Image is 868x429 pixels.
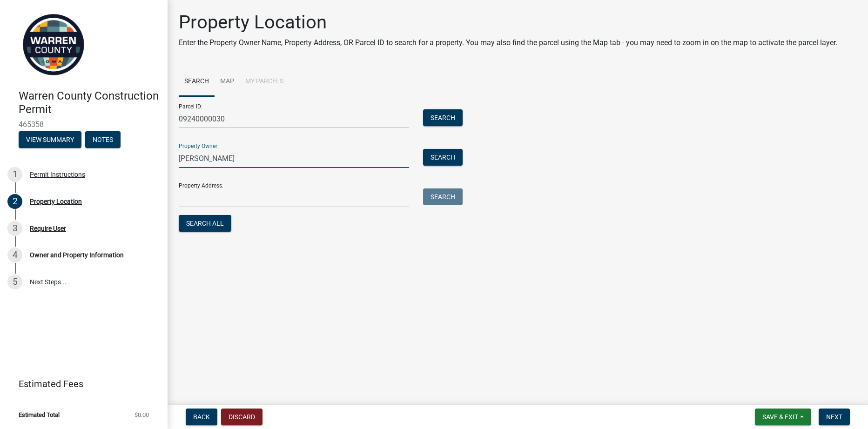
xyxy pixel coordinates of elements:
span: Next [826,413,842,421]
div: Permit Instructions [30,171,85,178]
button: Notes [85,131,121,148]
div: 2 [7,194,22,209]
p: Enter the Property Owner Name, Property Address, OR Parcel ID to search for a property. You may a... [179,37,837,48]
button: View Summary [19,131,81,148]
span: Save & Exit [762,413,798,421]
span: $0.00 [135,412,149,418]
wm-modal-confirm: Summary [19,136,81,144]
button: Search All [179,215,231,232]
button: Search [423,188,463,205]
button: Search [423,109,463,126]
h1: Property Location [179,11,837,34]
a: Estimated Fees [7,375,153,393]
button: Discard [221,409,262,425]
h4: Warren County Construction Permit [19,89,160,116]
span: 465358 [19,120,149,129]
a: Map [215,67,240,97]
button: Next [819,409,850,425]
img: Warren County, Iowa [19,10,88,80]
div: 3 [7,221,22,236]
div: Owner and Property Information [30,252,124,258]
div: Property Location [30,198,82,205]
span: Back [193,413,210,421]
button: Search [423,149,463,166]
div: 4 [7,248,22,262]
button: Back [186,409,217,425]
div: 1 [7,167,22,182]
div: Require User [30,225,66,232]
a: Search [179,67,215,97]
span: Estimated Total [19,412,60,418]
div: 5 [7,275,22,289]
wm-modal-confirm: Notes [85,136,121,144]
button: Save & Exit [755,409,811,425]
